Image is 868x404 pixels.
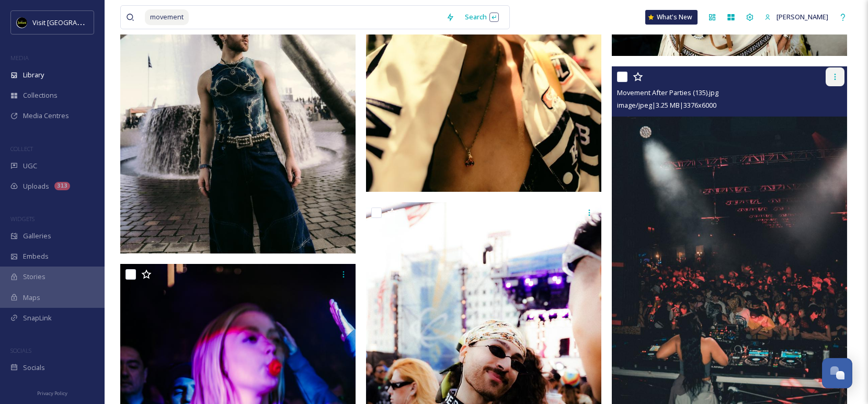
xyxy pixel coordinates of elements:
[23,90,58,100] span: Collections
[23,111,69,121] span: Media Centres
[776,12,828,21] span: [PERSON_NAME]
[10,347,31,354] span: SOCIALS
[23,70,44,80] span: Library
[10,54,29,62] span: MEDIA
[23,251,49,261] span: Embeds
[23,161,37,171] span: UGC
[759,7,833,27] a: [PERSON_NAME]
[617,100,716,110] span: image/jpeg | 3.25 MB | 3376 x 6000
[32,17,113,27] span: Visit [GEOGRAPHIC_DATA]
[23,363,45,373] span: Socials
[617,88,718,97] span: Movement After Parties (135).jpg
[17,17,27,28] img: VISIT%20DETROIT%20LOGO%20-%20BLACK%20BACKGROUND.png
[23,293,40,303] span: Maps
[37,386,67,399] a: Privacy Policy
[23,231,51,241] span: Galleries
[54,182,70,190] div: 313
[145,9,189,25] span: movement
[10,145,33,153] span: COLLECT
[645,10,698,25] a: What's New
[10,215,35,223] span: WIDGETS
[37,390,67,397] span: Privacy Policy
[460,7,504,27] div: Search
[23,181,49,191] span: Uploads
[23,272,45,282] span: Stories
[822,358,852,388] button: Open Chat
[23,313,52,323] span: SnapLink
